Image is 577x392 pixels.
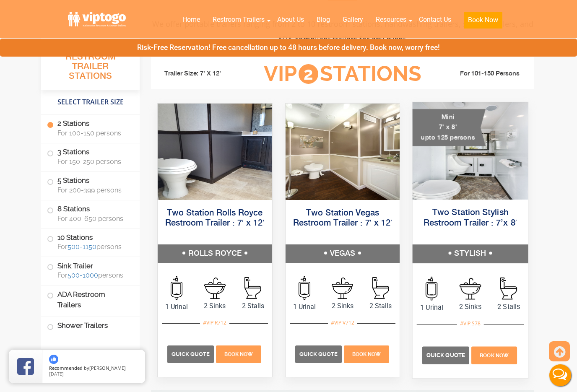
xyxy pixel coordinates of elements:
[158,104,272,200] img: Side view of two station restroom trailer with separate doors for males and females
[171,276,182,300] img: an icon of urinal
[47,286,134,314] label: ADA Restroom Trailers
[480,353,509,358] span: Book Now
[422,351,470,359] a: Quick Quote
[413,102,528,200] img: A mini restroom trailer with two separate stations and separate doors for males and females
[47,229,134,255] label: 10 Stations
[176,10,206,29] a: Home
[158,244,272,263] h5: ROLLS ROYCE
[332,278,353,299] img: an icon of sink
[324,301,362,311] span: 2 Sinks
[286,104,400,200] img: Side view of two station restroom trailer with separate doors for males and females
[286,244,400,263] h5: VEGAS
[328,317,357,328] div: #VIP V712
[372,277,389,299] img: an icon of stall
[464,12,502,29] button: Book Now
[299,276,310,300] img: an icon of urinal
[299,351,338,357] span: Quick Quote
[57,129,130,137] span: For 100-150 persons
[457,318,484,329] div: #VIP S78
[57,158,130,166] span: For 150-250 persons
[490,301,528,312] span: 2 Stalls
[271,10,310,29] a: About Us
[196,301,234,311] span: 2 Sinks
[47,317,134,335] label: Shower Trailers
[47,143,134,169] label: 3 Stations
[68,243,96,251] a: 500-1150
[234,301,272,311] span: 2 Stalls
[17,358,34,375] img: Review Rating
[413,109,486,146] div: Mini 7' x 8' upto 125 persons
[41,94,140,110] h4: Select Trailer Size
[224,351,253,357] span: Book Now
[426,277,438,301] img: an icon of urinal
[426,352,465,358] span: Quick Quote
[172,351,210,357] span: Quick Quote
[361,301,400,311] span: 2 Stalls
[299,64,318,84] span: 2
[57,215,130,223] span: For 400-650 persons
[434,69,528,79] li: For 101-150 Persons
[424,208,517,227] a: Two Station Stylish Restroom Trailer : 7’x 8′
[41,40,140,90] h3: All Portable Restroom Trailer Stations
[500,278,517,300] img: an icon of stall
[68,271,98,279] a: 500-1000
[413,10,457,29] a: Contact Us
[47,172,134,198] label: 5 Stations
[157,61,251,86] li: Trailer Size: 7' X 12'
[47,115,134,141] label: 2 Stations
[293,209,392,228] a: Two Station Vegas Restroom Trailer : 7′ x 12′
[167,350,215,358] a: Quick Quote
[215,350,263,358] a: Book Now
[413,302,451,312] span: 1 Urinal
[310,10,336,29] a: Blog
[413,244,528,263] h5: STYLISH
[49,365,83,371] span: Recommended
[457,10,509,34] a: Book Now
[158,302,196,312] span: 1 Urinal
[57,271,130,279] span: For persons
[204,278,226,299] img: an icon of sink
[89,365,126,371] span: [PERSON_NAME]
[49,355,58,364] img: thumbs up icon
[543,358,577,392] button: Live Chat
[165,209,265,228] a: Two Station Rolls Royce Restroom Trailer : 7′ x 12′
[49,371,64,377] span: [DATE]
[336,10,369,29] a: Gallery
[286,302,324,312] span: 1 Urinal
[47,257,134,283] label: Sink Trailer
[57,243,130,251] span: For persons
[200,317,229,328] div: #VIP R712
[451,301,490,312] span: 2 Sinks
[295,350,343,358] a: Quick Quote
[57,186,130,194] span: For 200-399 persons
[460,278,481,299] img: an icon of sink
[49,366,138,371] span: by
[470,351,518,359] a: Book Now
[47,200,134,226] label: 8 Stations
[244,277,261,299] img: an icon of stall
[343,350,390,358] a: Book Now
[352,351,381,357] span: Book Now
[251,62,434,86] h3: VIP Stations
[369,10,413,29] a: Resources
[206,10,271,29] a: Restroom Trailers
